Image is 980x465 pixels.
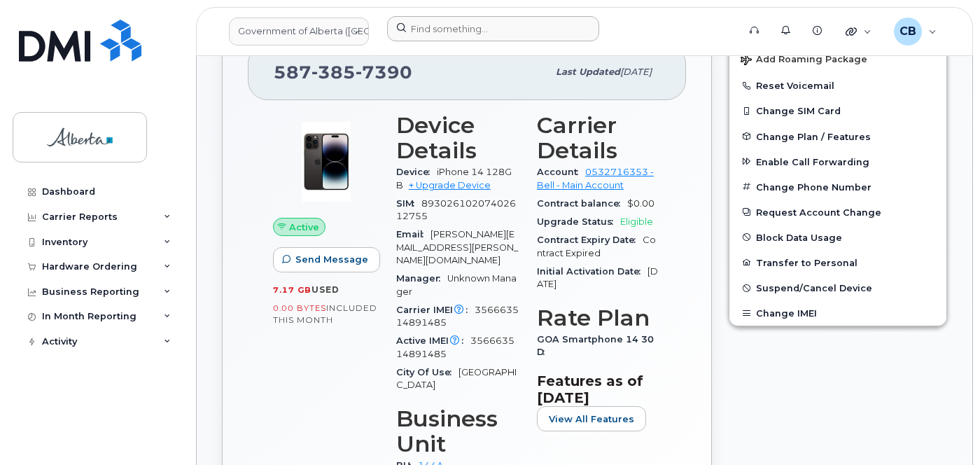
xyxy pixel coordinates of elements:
[729,275,946,300] button: Suspend/Cancel Device
[396,167,512,190] span: iPhone 14 128GB
[396,273,447,284] span: Manager
[549,412,634,426] span: View All Features
[537,235,643,245] span: Contract Expiry Date
[756,283,872,293] span: Suspend/Cancel Device
[387,16,599,41] input: Find something...
[729,149,946,174] button: Enable Call Forwarding
[274,62,412,83] span: 587
[899,23,916,40] span: CB
[356,62,412,83] span: 7390
[273,247,380,272] button: Send Message
[537,113,661,163] h3: Carrier Details
[729,225,946,250] button: Block Data Usage
[729,250,946,275] button: Transfer to Personal
[311,62,356,83] span: 385
[537,198,627,209] span: Contract balance
[537,266,647,277] span: Initial Activation Date
[729,300,946,326] button: Change IMEI
[295,253,368,266] span: Send Message
[836,18,881,46] div: Quicklinks
[229,18,369,46] a: Government of Alberta (GOA)
[537,406,646,431] button: View All Features
[741,54,867,67] span: Add Roaming Package
[537,167,654,190] a: 0532716353 - Bell - Main Account
[396,406,520,457] h3: Business Unit
[537,373,661,406] h3: Features as of [DATE]
[396,167,437,177] span: Device
[556,67,620,77] span: Last updated
[273,303,326,313] span: 0.00 Bytes
[627,198,654,209] span: $0.00
[396,198,516,221] span: 89302610207402612755
[273,285,311,295] span: 7.17 GB
[729,200,946,225] button: Request Account Change
[729,44,946,73] button: Add Roaming Package
[729,124,946,149] button: Change Plan / Features
[756,156,869,167] span: Enable Call Forwarding
[396,229,430,240] span: Email
[409,180,491,190] a: + Upgrade Device
[729,98,946,123] button: Change SIM Card
[396,273,517,296] span: Unknown Manager
[537,334,654,357] span: GOA Smartphone 14 30D
[396,198,421,209] span: SIM
[396,229,518,265] span: [PERSON_NAME][EMAIL_ADDRESS][PERSON_NAME][DOMAIN_NAME]
[620,216,653,227] span: Eligible
[396,335,514,359] span: 356663514891485
[620,67,652,77] span: [DATE]
[396,335,470,346] span: Active IMEI
[311,284,339,295] span: used
[537,216,620,227] span: Upgrade Status
[289,221,319,234] span: Active
[884,18,946,46] div: Carmen Borgess
[396,367,458,377] span: City Of Use
[396,113,520,163] h3: Device Details
[729,73,946,98] button: Reset Voicemail
[396,305,475,315] span: Carrier IMEI
[537,235,656,258] span: Contract Expired
[537,305,661,331] h3: Rate Plan
[284,120,368,204] img: image20231002-3703462-njx0qo.jpeg
[729,174,946,200] button: Change Phone Number
[537,167,585,177] span: Account
[756,131,871,141] span: Change Plan / Features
